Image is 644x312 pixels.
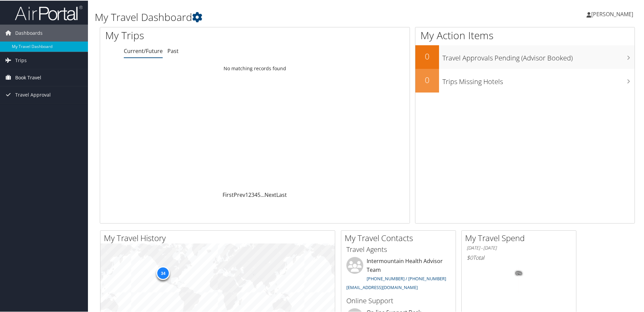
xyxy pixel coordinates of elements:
span: Dashboards [15,24,43,41]
span: Book Travel [15,69,41,85]
span: … [260,190,264,198]
a: Current/Future [124,47,163,54]
a: [PHONE_NUMBER] / [PHONE_NUMBER] [367,275,446,281]
h3: Travel Approvals Pending (Advisor Booked) [442,49,635,62]
a: [EMAIL_ADDRESS][DOMAIN_NAME] [346,284,418,290]
div: 34 [156,266,170,279]
img: airportal-logo.png [15,4,83,20]
h2: My Travel Spend [465,232,576,243]
a: 3 [251,190,254,198]
a: [PERSON_NAME] [586,3,640,24]
a: First [223,190,234,198]
a: 4 [254,190,257,198]
h1: My Action Items [415,28,635,42]
h2: 0 [415,74,439,85]
a: Past [167,47,179,54]
a: 0Trips Missing Hotels [415,68,635,92]
a: 2 [248,190,251,198]
a: Last [276,190,287,198]
span: $0 [467,253,473,261]
h6: [DATE] - [DATE] [467,244,571,251]
li: Intermountain Health Advisor Team [343,256,454,292]
a: 5 [257,190,260,198]
a: Prev [234,190,245,198]
a: Next [264,190,276,198]
a: 1 [245,190,248,198]
h3: Travel Agents [346,244,451,254]
h3: Online Support [346,295,451,305]
h1: My Travel Dashboard [95,9,458,24]
h2: My Travel History [104,232,335,243]
a: 0Travel Approvals Pending (Advisor Booked) [415,45,635,68]
h2: 0 [415,50,439,61]
h2: My Travel Contacts [345,232,456,243]
td: No matching records found [100,62,410,74]
h6: Total [467,253,571,261]
h1: My Trips [105,28,276,42]
h3: Trips Missing Hotels [442,73,635,86]
span: Travel Approval [15,86,51,103]
tspan: 0% [516,271,522,275]
span: [PERSON_NAME] [591,10,633,17]
span: Trips [15,51,27,68]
